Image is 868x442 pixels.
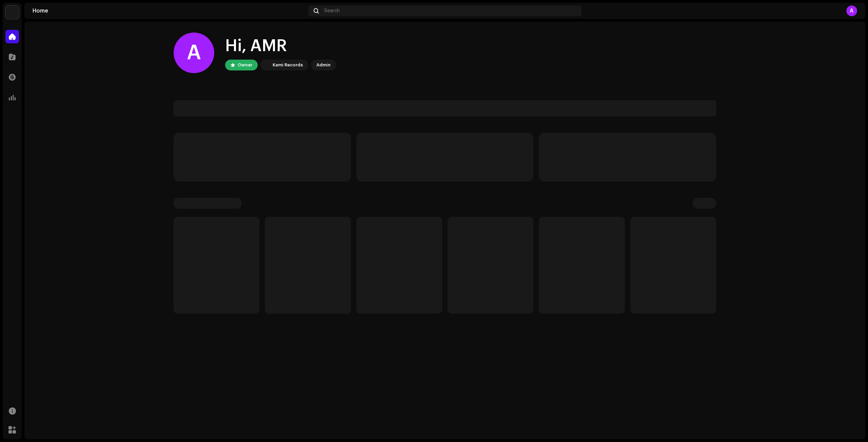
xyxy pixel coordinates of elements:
[174,33,214,73] div: A
[262,61,270,69] img: 33004b37-325d-4a8b-b51f-c12e9b964943
[5,5,19,19] img: 33004b37-325d-4a8b-b51f-c12e9b964943
[273,61,303,69] div: Kami Records
[225,35,336,57] div: Hi, AMR
[846,5,857,16] div: A
[324,8,340,14] span: Search
[238,61,252,69] div: Owner
[316,61,331,69] div: Admin
[33,8,305,14] div: Home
